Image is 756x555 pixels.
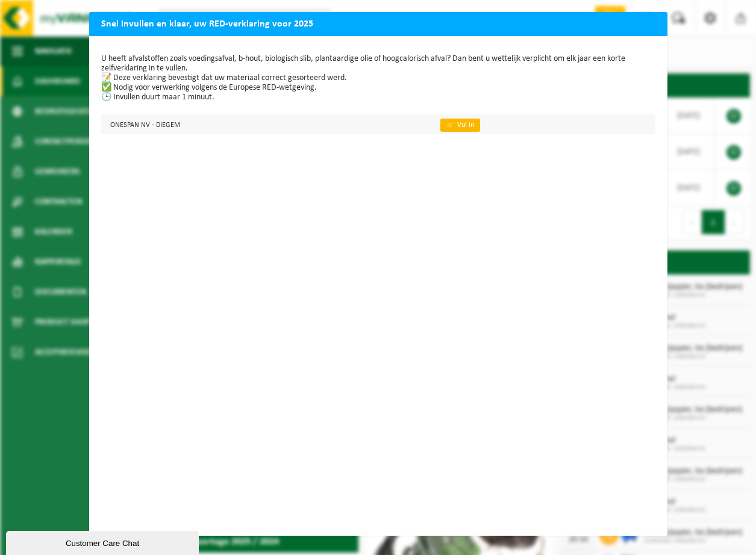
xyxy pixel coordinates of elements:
[6,529,201,555] iframe: chat widget
[440,119,480,132] a: 👉 Vul in
[89,12,667,35] h2: Snel invullen en klaar, uw RED-verklaring voor 2025
[101,114,430,134] td: ONESPAN NV - DIEGEM
[101,54,655,102] p: U heeft afvalstoffen zoals voedingsafval, b-hout, biologisch slib, plantaardige olie of hoogcalor...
